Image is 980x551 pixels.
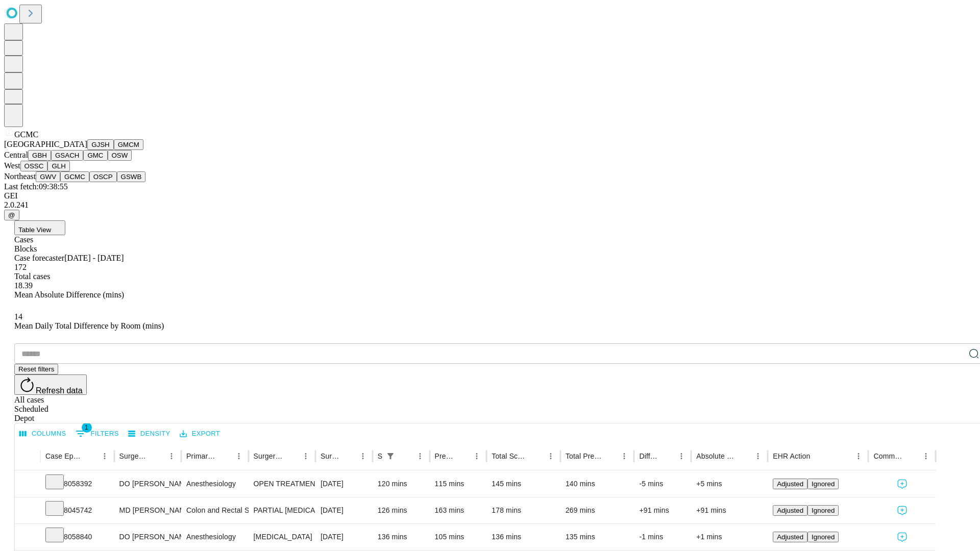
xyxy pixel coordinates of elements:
div: [DATE] [321,471,367,497]
span: 1 [82,422,92,433]
button: Show filters [383,449,398,463]
div: 2.0.241 [4,201,976,210]
div: Scheduled In Room Duration [378,452,382,460]
button: Adjusted [773,532,807,542]
button: Menu [751,449,765,463]
button: GJSH [87,139,114,150]
span: Refresh data [36,386,83,395]
button: @ [4,210,19,220]
button: Sort [284,449,299,463]
div: Colon and Rectal Surgery [186,497,243,523]
div: 178 mins [492,497,555,523]
button: Menu [164,449,179,463]
span: Total cases [14,272,50,281]
span: Ignored [812,480,835,488]
div: Comments [873,452,903,460]
div: -5 mins [639,471,686,497]
span: Table View [18,226,51,234]
button: Sort [529,449,544,463]
button: Sort [399,449,413,463]
div: Surgery Date [321,452,340,460]
div: Surgery Name [254,452,283,460]
button: Menu [299,449,313,463]
div: Surgeon Name [119,452,149,460]
button: GBH [28,150,51,161]
button: Adjusted [773,505,807,516]
div: -1 mins [639,524,686,550]
button: GSACH [51,150,83,161]
button: GMC [83,150,107,161]
div: 135 mins [566,524,629,550]
button: Sort [660,449,674,463]
div: 269 mins [566,497,629,523]
button: GWV [36,171,60,182]
button: Sort [603,449,617,463]
button: Sort [904,449,919,463]
div: 8045742 [45,497,109,523]
button: Adjusted [773,479,807,489]
span: @ [8,211,15,219]
div: MD [PERSON_NAME] [PERSON_NAME] Md [119,497,176,523]
div: 145 mins [492,471,555,497]
button: Sort [737,449,751,463]
div: GEI [4,191,976,201]
span: Central [4,151,28,159]
button: GSWB [117,171,146,182]
button: OSSC [20,161,48,171]
div: 126 mins [378,497,425,523]
div: Difference [639,452,659,460]
div: 136 mins [492,524,555,550]
button: Menu [470,449,484,463]
div: +91 mins [696,497,763,523]
span: Adjusted [777,507,803,514]
span: Adjusted [777,480,803,488]
button: Show filters [73,425,121,442]
div: 163 mins [435,497,482,523]
span: 18.39 [14,281,33,290]
div: Predicted In Room Duration [435,452,455,460]
div: 105 mins [435,524,482,550]
button: OSW [108,150,132,161]
button: Menu [97,449,112,463]
button: Export [177,426,223,442]
button: Menu [356,449,370,463]
div: [DATE] [321,524,367,550]
div: DO [PERSON_NAME] [PERSON_NAME] Do [119,524,176,550]
button: GCMC [60,171,89,182]
div: +1 mins [696,524,763,550]
div: PARTIAL [MEDICAL_DATA] WITH ANASTOMOSIS [254,497,310,523]
span: GCMC [14,130,38,139]
button: Select columns [17,426,69,442]
div: Case Epic Id [45,452,82,460]
div: OPEN TREATMENT BIMALLEOLAR [MEDICAL_DATA] [254,471,310,497]
button: Menu [544,449,558,463]
button: Menu [919,449,933,463]
button: Menu [674,449,689,463]
span: Ignored [812,507,835,514]
button: GLH [47,161,69,171]
div: EHR Action [773,452,810,460]
span: Adjusted [777,533,803,541]
button: Expand [20,529,35,546]
div: Anesthesiology [186,524,243,550]
button: Table View [14,220,65,235]
div: 8058840 [45,524,109,550]
div: +5 mins [696,471,763,497]
button: Sort [83,449,97,463]
span: Mean Daily Total Difference by Room (mins) [14,321,164,330]
button: Menu [413,449,427,463]
button: Sort [341,449,356,463]
span: Northeast [4,172,36,181]
button: Ignored [807,532,839,542]
button: Sort [455,449,470,463]
span: Ignored [812,533,835,541]
button: Menu [232,449,246,463]
button: Reset filters [14,364,58,374]
span: [GEOGRAPHIC_DATA] [4,140,87,148]
div: DO [PERSON_NAME] [119,471,176,497]
button: OSCP [89,171,117,182]
div: +91 mins [639,497,686,523]
div: 140 mins [566,471,629,497]
div: Total Predicted Duration [566,452,602,460]
div: 136 mins [378,524,425,550]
